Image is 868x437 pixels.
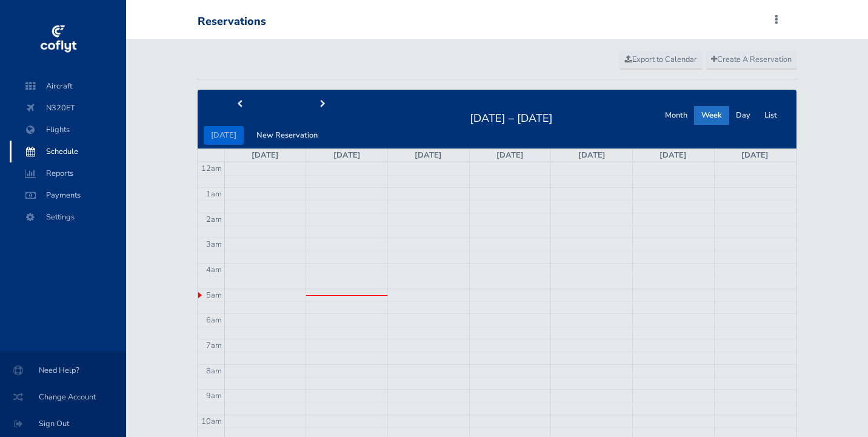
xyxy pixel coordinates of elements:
button: [DATE] [204,126,244,145]
span: Change Account [15,386,112,408]
span: Create A Reservation [711,54,792,65]
span: Flights [22,119,114,141]
span: Schedule [22,141,114,162]
span: Reports [22,162,114,184]
a: [DATE] [741,150,769,161]
button: Day [729,106,758,125]
button: Month [658,106,695,125]
span: Sign Out [15,413,112,435]
span: 6am [206,315,222,325]
span: 8am [206,365,222,376]
span: Aircraft [22,75,114,97]
span: Payments [22,184,114,206]
img: coflyt logo [38,21,78,58]
a: [DATE] [252,150,279,161]
a: [DATE] [496,150,524,161]
span: 9am [206,390,222,401]
span: Export to Calendar [625,54,697,65]
span: 3am [206,239,222,250]
span: 12am [201,163,222,174]
span: 10am [201,416,222,427]
a: [DATE] [415,150,442,161]
span: N320ET [22,97,114,119]
button: prev [198,95,281,114]
a: [DATE] [333,150,361,161]
a: [DATE] [659,150,687,161]
h2: [DATE] – [DATE] [462,108,560,125]
span: 2am [206,214,222,225]
div: Reservations [198,15,266,28]
span: Settings [22,206,114,228]
button: next [281,95,364,114]
span: 1am [206,188,222,199]
button: New Reservation [249,126,325,145]
a: Create A Reservation [706,51,797,69]
span: 5am [206,290,222,301]
span: 4am [206,264,222,275]
a: Export to Calendar [619,51,703,69]
a: [DATE] [578,150,606,161]
button: List [757,106,784,125]
span: 7am [206,340,222,351]
button: Week [694,106,729,125]
span: Need Help? [15,359,112,381]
